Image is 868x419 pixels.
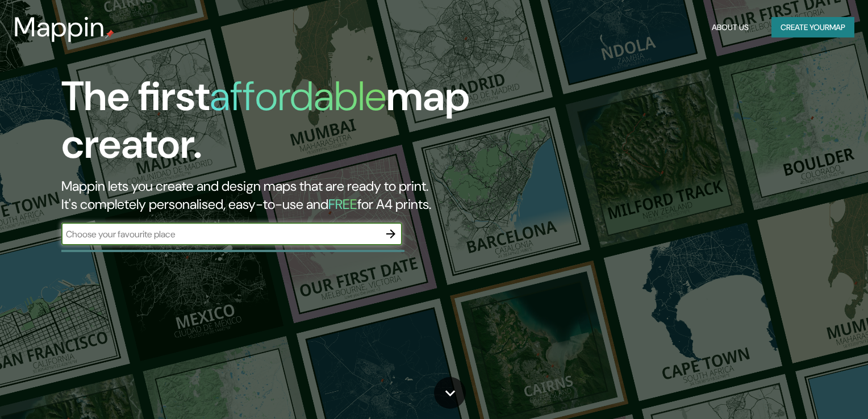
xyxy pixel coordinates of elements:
h1: The first map creator. [61,73,495,177]
h2: Mappin lets you create and design maps that are ready to print. It's completely personalised, eas... [61,177,495,213]
h5: FREE [328,195,357,213]
img: mappin-pin [105,30,114,39]
h3: Mappin [14,11,105,43]
button: About Us [707,17,753,38]
h1: affordable [210,70,386,123]
input: Choose your favourite place [61,228,379,241]
button: Create yourmap [771,17,854,38]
